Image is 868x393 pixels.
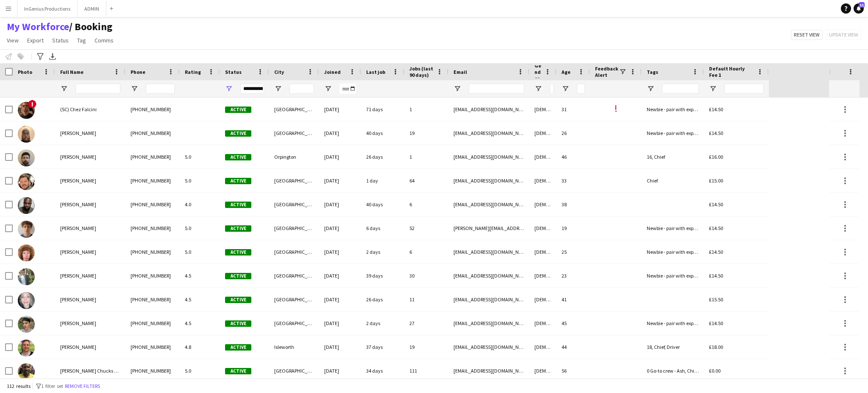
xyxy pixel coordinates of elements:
[180,288,220,311] div: 4.5
[529,145,556,168] div: [DEMOGRAPHIC_DATA]
[550,84,554,94] input: Gender Filter Input
[125,312,180,335] div: [PHONE_NUMBER]
[556,288,590,311] div: 41
[448,335,529,359] div: [EMAIL_ADDRESS][DOMAIN_NAME]
[361,145,404,168] div: 26 days
[647,85,654,93] button: Open Filter Menu
[225,154,251,160] span: Active
[60,106,97,112] span: (SC) Chez Falcini
[274,69,284,75] span: City
[409,65,433,78] span: Jobs (last 90 days)
[60,154,96,160] span: [PERSON_NAME]
[225,273,251,279] span: Active
[319,312,361,335] div: [DATE]
[534,85,542,93] button: Open Filter Menu
[361,98,404,121] div: 71 days
[453,69,467,75] span: Email
[642,145,704,168] div: 16, Chief
[642,359,704,382] div: 0 Go-to crew - Ash, Chief, Driver, Seniors
[319,359,361,382] div: [DATE]
[404,264,448,287] div: 30
[47,51,58,62] app-action-btn: Export XLSX
[361,240,404,264] div: 2 days
[125,264,180,287] div: [PHONE_NUMBER]
[642,216,704,240] div: Newbie - pair with experienced crew
[709,225,723,231] span: £14.50
[404,359,448,382] div: 111
[361,264,404,287] div: 39 days
[269,145,319,168] div: Orpington
[448,264,529,287] div: [EMAIL_ADDRESS][DOMAIN_NAME]
[60,296,96,303] span: [PERSON_NAME]
[361,335,404,359] div: 37 days
[18,221,35,238] img: Alexander Caseley
[185,69,201,75] span: Rating
[529,312,556,335] div: [DEMOGRAPHIC_DATA]
[556,335,590,359] div: 44
[27,36,44,44] span: Export
[18,316,35,333] img: Alistair Redding
[77,36,86,44] span: Tag
[319,98,361,121] div: [DATE]
[642,98,704,121] div: Newbie - pair with experienced crew
[404,288,448,311] div: 11
[180,169,220,192] div: 5.0
[556,169,590,192] div: 33
[60,177,96,184] span: [PERSON_NAME]
[529,359,556,382] div: [DEMOGRAPHIC_DATA]
[448,98,529,121] div: [EMAIL_ADDRESS][DOMAIN_NAME]
[125,216,180,240] div: [PHONE_NUMBER]
[529,288,556,311] div: [DEMOGRAPHIC_DATA]
[131,85,138,93] button: Open Filter Menu
[662,84,699,94] input: Tags Filter Input
[324,85,332,93] button: Open Filter Menu
[131,69,145,75] span: Phone
[529,216,556,240] div: [DEMOGRAPHIC_DATA]
[180,335,220,359] div: 4.8
[180,264,220,287] div: 4.5
[91,35,117,46] a: Comms
[556,359,590,382] div: 56
[24,35,47,46] a: Export
[269,240,319,264] div: [GEOGRAPHIC_DATA]
[225,85,233,93] button: Open Filter Menu
[289,84,314,94] input: City Filter Input
[642,335,704,359] div: 18, Chief, Driver
[556,193,590,216] div: 38
[18,149,35,166] img: Adam Kent
[125,169,180,192] div: [PHONE_NUMBER]
[556,145,590,168] div: 46
[319,121,361,145] div: [DATE]
[324,69,341,75] span: Joined
[7,36,19,44] span: View
[49,35,72,46] a: Status
[125,288,180,311] div: [PHONE_NUMBER]
[319,240,361,264] div: [DATE]
[529,335,556,359] div: [DEMOGRAPHIC_DATA]
[319,145,361,168] div: [DATE]
[225,344,251,351] span: Active
[319,169,361,192] div: [DATE]
[319,288,361,311] div: [DATE]
[448,216,529,240] div: [PERSON_NAME][EMAIL_ADDRESS][PERSON_NAME][DOMAIN_NAME]
[404,216,448,240] div: 52
[404,193,448,216] div: 6
[709,177,723,184] span: £15.00
[180,312,220,335] div: 4.5
[854,3,864,14] a: 11
[361,288,404,311] div: 26 days
[319,335,361,359] div: [DATE]
[180,193,220,216] div: 4.0
[125,145,180,168] div: [PHONE_NUMBER]
[269,335,319,359] div: Isleworth
[269,193,319,216] div: [GEOGRAPHIC_DATA]
[225,69,242,75] span: Status
[75,84,120,94] input: Full Name Filter Input
[404,169,448,192] div: 64
[448,240,529,264] div: [EMAIL_ADDRESS][DOMAIN_NAME]
[404,335,448,359] div: 19
[709,154,723,160] span: £16.00
[642,169,704,192] div: Chief
[225,130,251,137] span: Active
[18,244,35,261] img: Alfie Dyer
